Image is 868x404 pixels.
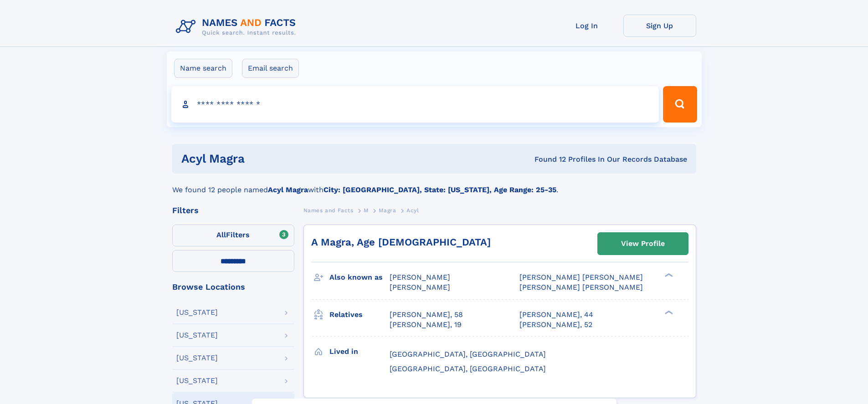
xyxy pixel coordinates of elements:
a: A Magra, Age [DEMOGRAPHIC_DATA] [311,236,491,248]
h3: Lived in [329,344,390,359]
a: Sign Up [623,15,696,37]
a: [PERSON_NAME], 58 [390,310,463,320]
button: Search Button [663,86,697,123]
div: Browse Locations [172,283,294,291]
div: [US_STATE] [176,332,218,339]
b: City: [GEOGRAPHIC_DATA], State: [US_STATE], Age Range: 25-35 [324,185,556,194]
div: [US_STATE] [176,309,218,316]
a: [PERSON_NAME], 52 [519,320,592,330]
a: [PERSON_NAME], 19 [390,320,462,330]
div: [US_STATE] [176,354,218,362]
a: Magra [379,205,396,216]
a: Log In [550,15,623,37]
div: We found 12 people named with . [172,174,696,195]
a: M [364,205,369,216]
img: Logo Names and Facts [172,15,303,39]
span: [PERSON_NAME] [390,273,450,281]
div: View Profile [621,233,665,254]
span: [PERSON_NAME] [390,283,450,291]
span: M [364,207,369,214]
span: [PERSON_NAME] [PERSON_NAME] [519,273,643,281]
span: [GEOGRAPHIC_DATA], [GEOGRAPHIC_DATA] [390,364,546,373]
label: Name search [174,59,232,78]
span: All [216,230,226,239]
a: Names and Facts [303,205,354,216]
b: Acyl Magra [268,185,308,194]
h3: Also known as [329,270,390,285]
h1: Acyl Magra [181,153,390,164]
span: Acyl [406,207,419,214]
div: ❯ [663,309,673,315]
div: Filters [172,206,294,215]
label: Filters [172,225,294,246]
input: search input [171,86,659,123]
a: View Profile [598,233,688,255]
label: Email search [242,59,299,78]
div: ❯ [663,272,673,278]
a: [PERSON_NAME], 44 [519,310,593,320]
h3: Relatives [329,307,390,322]
span: [PERSON_NAME] [PERSON_NAME] [519,283,643,291]
div: [US_STATE] [176,377,218,384]
span: [GEOGRAPHIC_DATA], [GEOGRAPHIC_DATA] [390,350,546,358]
div: Found 12 Profiles In Our Records Database [390,154,687,164]
span: Magra [379,207,396,214]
